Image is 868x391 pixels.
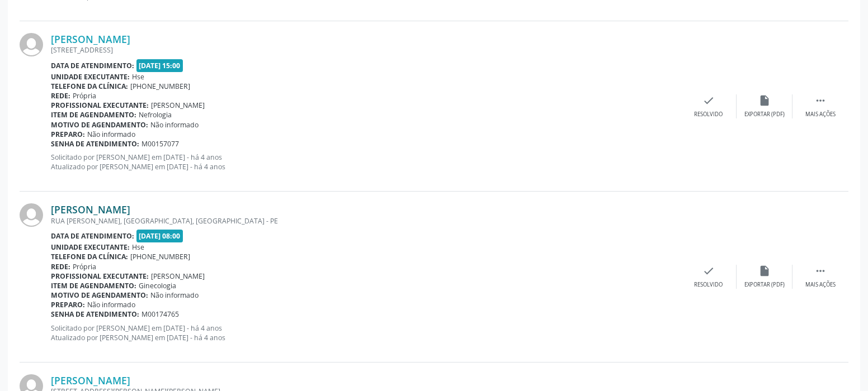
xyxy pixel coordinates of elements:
b: Profissional executante: [51,271,149,281]
span: [DATE] 15:00 [136,59,183,72]
span: [PERSON_NAME] [151,101,205,110]
i: insert_drive_file [758,94,771,107]
b: Data de atendimento: [51,61,134,70]
div: [STREET_ADDRESS] [51,45,681,55]
span: Nefrologia [139,110,172,120]
a: [PERSON_NAME] [51,203,130,216]
b: Data de atendimento: [51,231,134,241]
i: check [702,265,715,277]
span: Própria [73,91,96,101]
b: Senha de atendimento: [51,309,139,319]
b: Motivo de agendamento: [51,120,148,130]
a: [PERSON_NAME] [51,33,130,45]
b: Profissional executante: [51,101,149,110]
i:  [814,265,827,277]
b: Item de agendamento: [51,281,136,290]
div: RUA [PERSON_NAME], [GEOGRAPHIC_DATA], [GEOGRAPHIC_DATA] - PE [51,216,681,226]
b: Rede: [51,262,70,271]
b: Unidade executante: [51,242,130,252]
span: Ginecologia [139,281,176,290]
p: Solicitado por [PERSON_NAME] em [DATE] - há 4 anos Atualizado por [PERSON_NAME] em [DATE] - há 4 ... [51,323,681,342]
div: Mais ações [805,111,836,118]
span: [PHONE_NUMBER] [130,252,190,261]
i:  [814,94,827,107]
b: Telefone da clínica: [51,252,128,261]
span: Não informado [87,300,135,309]
span: [PHONE_NUMBER] [130,82,190,91]
div: Resolvido [694,281,723,289]
a: [PERSON_NAME] [51,374,130,387]
p: Solicitado por [PERSON_NAME] em [DATE] - há 4 anos Atualizado por [PERSON_NAME] em [DATE] - há 4 ... [51,152,681,171]
span: M00174765 [141,309,179,319]
i: check [702,94,715,107]
b: Rede: [51,91,70,101]
b: Preparo: [51,130,85,139]
span: Não informado [87,130,135,139]
span: Hse [132,242,144,252]
span: Não informado [150,120,199,130]
span: [DATE] 08:00 [136,230,183,242]
span: [PERSON_NAME] [151,271,205,281]
span: Não informado [150,290,199,300]
span: Hse [132,72,144,82]
b: Telefone da clínica: [51,82,128,91]
div: Exportar (PDF) [744,281,785,289]
b: Senha de atendimento: [51,139,139,149]
b: Unidade executante: [51,72,130,82]
b: Motivo de agendamento: [51,290,148,300]
div: Mais ações [805,281,836,289]
div: Resolvido [694,111,723,118]
span: M00157077 [141,139,179,149]
img: img [20,33,43,56]
div: Exportar (PDF) [744,111,785,118]
i: insert_drive_file [758,265,771,277]
img: img [20,203,43,227]
span: Própria [73,262,96,271]
b: Preparo: [51,300,85,309]
b: Item de agendamento: [51,110,136,120]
